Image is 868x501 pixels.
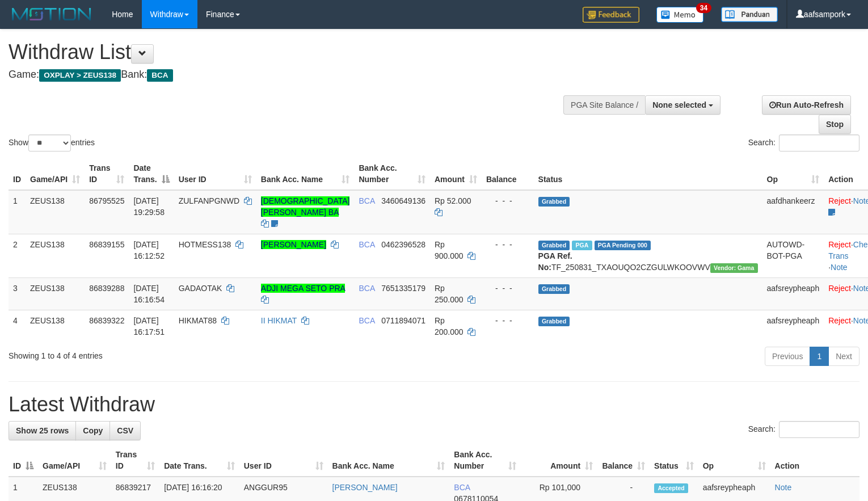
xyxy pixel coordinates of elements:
b: PGA Ref. No: [538,251,572,272]
div: PGA Site Balance / [563,95,645,115]
div: - - - [486,239,529,250]
th: Amount: activate to sort column ascending [430,158,482,190]
h1: Latest Withdraw [9,393,859,416]
span: BCA [359,196,374,205]
th: Balance [482,158,534,190]
span: ZULFANPGNWD [179,196,239,205]
span: Vendor URL: https://trx31.1velocity.biz [710,263,758,273]
span: BCA [359,284,374,293]
span: 86795525 [89,196,124,205]
td: 4 [9,310,26,342]
span: Grabbed [538,284,570,294]
span: Rp 900.000 [435,240,464,260]
a: Note [831,263,848,272]
span: Grabbed [538,241,570,250]
h1: Withdraw List [9,41,567,64]
a: 1 [810,347,829,366]
span: Marked by aafnoeunsreypich [572,241,592,250]
span: None selected [652,100,706,110]
span: Copy 0711894071 to clipboard [381,316,425,325]
th: ID: activate to sort column descending [9,444,38,477]
span: GADAOTAK [179,284,222,293]
td: aafsreypheaph [762,310,824,342]
a: [DEMOGRAPHIC_DATA][PERSON_NAME] BA [261,196,350,217]
span: [DATE] 19:29:58 [133,196,165,217]
th: Op: activate to sort column ascending [762,158,824,190]
td: aafsreypheaph [762,277,824,310]
span: PGA Pending [595,241,651,250]
th: Bank Acc. Number: activate to sort column ascending [354,158,430,190]
input: Search: [779,134,859,151]
a: Run Auto-Refresh [762,95,851,115]
span: Show 25 rows [16,426,69,435]
span: OXPLAY > ZEUS138 [39,69,121,82]
span: Rp 250.000 [435,284,464,304]
td: ZEUS138 [26,310,85,342]
span: Copy 0462396528 to clipboard [381,240,425,249]
a: Copy [75,421,110,440]
a: II HIKMAT [261,316,297,325]
span: [DATE] 16:12:52 [133,240,165,260]
div: - - - [486,283,529,294]
td: aafdhankeerz [762,190,824,234]
div: - - - [486,195,529,207]
span: Grabbed [538,317,570,326]
a: Next [828,347,859,366]
span: Rp 200.000 [435,316,464,336]
td: ZEUS138 [26,234,85,277]
a: ADJI MEGA SETO PRA [261,284,345,293]
div: - - - [486,315,529,326]
a: [PERSON_NAME] [261,240,326,249]
span: Rp 52.000 [435,196,471,205]
th: Op: activate to sort column ascending [698,444,770,477]
span: Accepted [654,483,688,493]
a: Reject [828,196,851,205]
td: 1 [9,190,26,234]
span: [DATE] 16:16:54 [133,284,165,304]
th: Status [534,158,762,190]
th: Status: activate to sort column ascending [650,444,698,477]
span: Copy 7651335179 to clipboard [381,284,425,293]
th: Game/API: activate to sort column ascending [38,444,111,477]
a: Note [775,483,792,492]
th: Bank Acc. Name: activate to sort column ascending [328,444,450,477]
a: CSV [109,421,141,440]
a: [PERSON_NAME] [332,483,398,492]
h4: Game: Bank: [9,69,567,81]
span: [DATE] 16:17:51 [133,316,165,336]
span: Copy [83,426,103,435]
a: Reject [828,240,851,249]
label: Show entries [9,134,95,151]
td: ZEUS138 [26,190,85,234]
span: 86839322 [89,316,124,325]
a: Show 25 rows [9,421,76,440]
span: CSV [117,426,133,435]
th: Amount: activate to sort column ascending [521,444,598,477]
img: MOTION_logo.png [9,6,95,23]
td: TF_250831_TXAOUQO2CZGULWKOOVWV [534,234,762,277]
th: Bank Acc. Number: activate to sort column ascending [449,444,520,477]
img: Button%20Memo.svg [656,7,704,23]
span: BCA [147,69,172,82]
th: Game/API: activate to sort column ascending [26,158,85,190]
span: BCA [359,316,374,325]
span: 86839288 [89,284,124,293]
label: Search: [748,421,859,438]
a: Reject [828,284,851,293]
img: panduan.png [721,7,778,22]
th: User ID: activate to sort column ascending [239,444,328,477]
span: HOTMESS138 [179,240,231,249]
button: None selected [645,95,720,115]
td: AUTOWD-BOT-PGA [762,234,824,277]
img: Feedback.jpg [583,7,639,23]
th: Date Trans.: activate to sort column descending [129,158,174,190]
td: ZEUS138 [26,277,85,310]
th: ID [9,158,26,190]
th: Bank Acc. Name: activate to sort column ascending [256,158,355,190]
a: Stop [819,115,851,134]
th: Action [770,444,859,477]
span: Copy 3460649136 to clipboard [381,196,425,205]
td: 2 [9,234,26,277]
span: HIKMAT88 [179,316,217,325]
input: Search: [779,421,859,438]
